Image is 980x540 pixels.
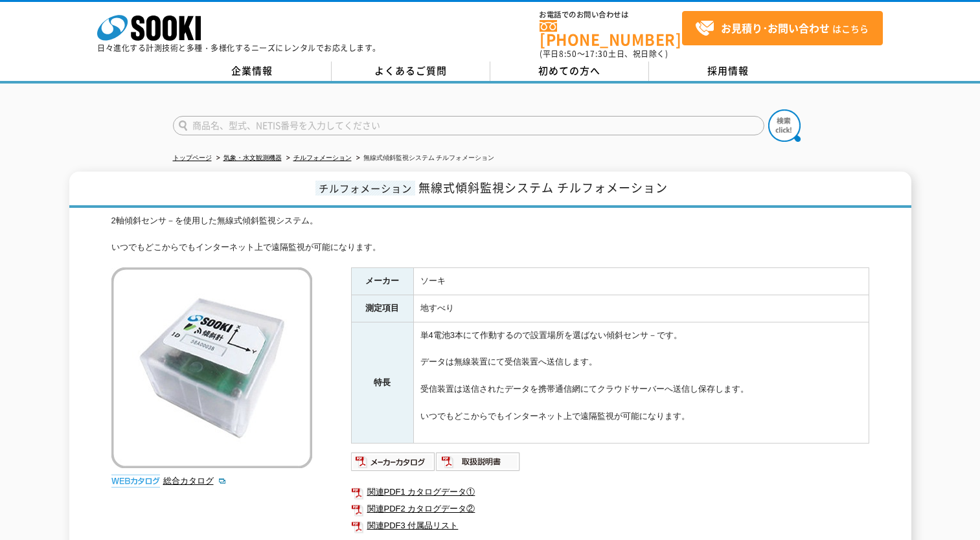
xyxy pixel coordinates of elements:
[682,11,883,45] a: お見積り･お問い合わせはこちら
[351,295,413,322] th: 測定項目
[354,152,495,165] li: 無線式傾斜監視システム チルフォメーション
[351,268,413,295] th: メーカー
[315,181,415,196] span: チルフォメーション
[173,116,764,135] input: 商品名、型式、NETIS番号を入力してください
[351,460,436,469] a: メーカーカタログ
[585,48,608,60] span: 17:30
[351,501,869,517] a: 関連PDF2 カタログデータ②
[418,179,668,196] span: 無線式傾斜監視システム チルフォメーション
[351,451,436,472] img: メーカーカタログ
[540,48,668,60] span: (平日 ～ 土日、祝日除く)
[111,214,869,254] div: 2軸傾斜センサ－を使用した無線式傾斜監視システム。 いつでもどこからでもインターネット上で遠隔監視が可能になります。
[97,44,381,52] p: 日々進化する計測技術と多種・多様化するニーズにレンタルでお応えします。
[332,62,490,81] a: よくあるご質問
[163,476,227,486] a: 総合カタログ
[538,63,600,78] span: 初めての方へ
[721,20,830,36] strong: お見積り･お問い合わせ
[351,484,869,501] a: 関連PDF1 カタログデータ①
[768,109,801,142] img: btn_search.png
[351,322,413,443] th: 特長
[490,62,649,81] a: 初めての方へ
[223,154,282,161] a: 気象・水文観測機器
[436,451,521,472] img: 取扱説明書
[351,517,869,534] a: 関連PDF3 付属品リスト
[173,154,212,161] a: トップページ
[111,475,160,488] img: webカタログ
[413,268,869,295] td: ソーキ
[695,19,869,38] span: はこちら
[559,48,577,60] span: 8:50
[173,62,332,81] a: 企業情報
[540,11,682,19] span: お電話でのお問い合わせは
[413,322,869,443] td: 単4電池3本にて作動するので設置場所を選ばない傾斜センサ－です。 データは無線装置にて受信装置へ送信します。 受信装置は送信されたデータを携帯通信網にてクラウドサーバーへ送信し保存します。 いつ...
[540,20,682,47] a: [PHONE_NUMBER]
[111,267,312,468] img: 無線式傾斜監視システム チルフォメーション
[436,460,521,469] a: 取扱説明書
[413,295,869,322] td: 地すべり
[649,62,808,81] a: 採用情報
[293,154,352,161] a: チルフォメーション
